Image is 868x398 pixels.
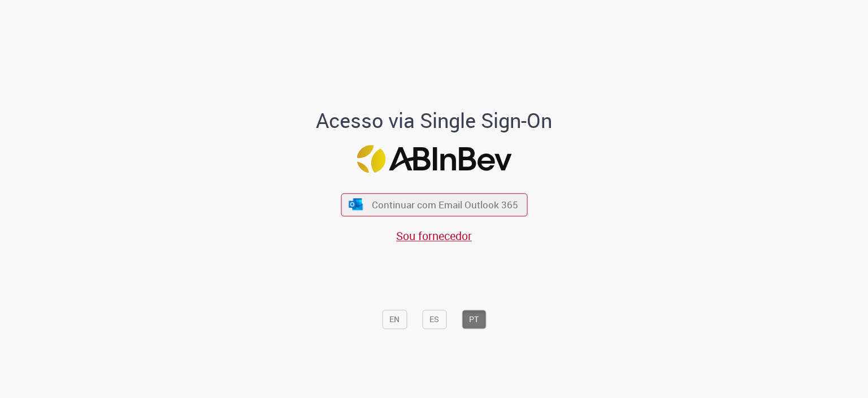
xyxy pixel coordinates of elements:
[422,310,446,329] button: ES
[382,310,407,329] button: EN
[462,310,486,329] button: PT
[341,193,527,216] button: ícone Azure/Microsoft 360 Continuar com Email Outlook 365
[357,145,511,173] img: Logo ABInBev
[396,228,472,243] a: Sou fornecedor
[277,109,591,132] h1: Acesso via Single Sign-On
[348,198,364,210] img: ícone Azure/Microsoft 360
[372,198,518,211] span: Continuar com Email Outlook 365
